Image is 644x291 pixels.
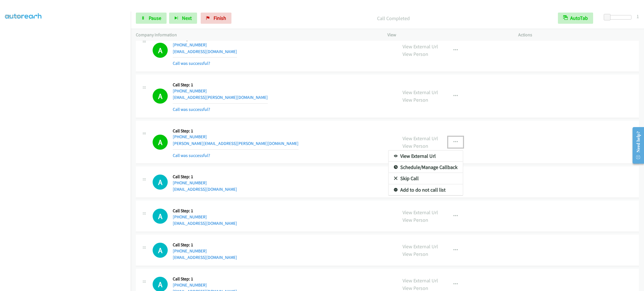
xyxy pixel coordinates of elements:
[389,151,463,162] a: View External Url
[389,173,463,184] a: Skip Call
[153,175,168,190] h1: A
[153,209,168,224] div: The call is yet to be attempted
[389,184,463,195] a: Add to do not call list
[389,162,463,173] a: Schedule/Manage Callback
[153,243,168,258] h1: A
[628,123,644,168] iframe: Resource Center
[153,209,168,224] h1: A
[5,13,22,19] a: My Lists
[5,25,131,290] iframe: To enrich screen reader interactions, please activate Accessibility in Grammarly extension settings
[153,243,168,258] div: The call is yet to be attempted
